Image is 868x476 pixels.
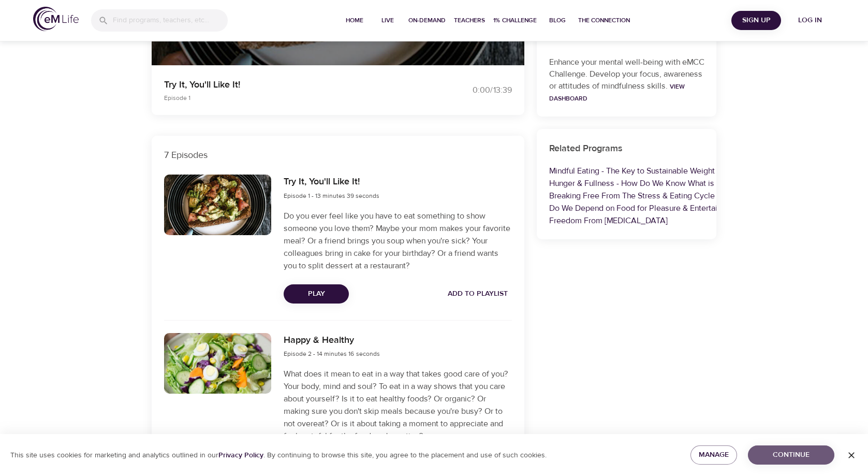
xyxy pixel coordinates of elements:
input: Find programs, teachers, etc... [113,9,228,32]
p: Enhance your mental well-being with eMCC Challenge. Develop your focus, awareness or attitudes of... [549,56,704,104]
span: Sign Up [735,14,777,27]
a: Breaking Free From The Stress & Eating Cycle [549,191,715,201]
div: 0:00 / 13:39 [434,84,512,96]
span: Teachers [454,15,485,26]
h6: Happy & Healthy [284,333,380,348]
span: Continue [756,449,826,461]
span: Add to Playlist [448,287,508,300]
a: Do We Depend on Food for Pleasure & Entertainment? [549,203,744,213]
h6: Try It, You'll Like It! [284,175,379,190]
span: Home [342,15,367,26]
p: Episode 1 [164,93,422,103]
h6: Related Programs [549,141,704,156]
p: Do you ever feel like you have to eat something to show someone you love them? Maybe your mom mak... [284,210,511,272]
button: Sign Up [731,11,781,30]
button: Manage [690,445,737,465]
button: Play [284,284,349,304]
span: Blog [545,15,570,26]
img: logo [33,7,79,31]
span: Episode 2 - 14 minutes 16 seconds [284,350,380,358]
a: Freedom From [MEDICAL_DATA] [549,215,668,226]
span: Episode 1 - 13 minutes 39 seconds [284,192,379,200]
button: Log in [785,11,835,30]
a: Privacy Policy [218,451,263,460]
span: Log in [789,14,831,27]
a: Hunger & Fullness - How Do We Know What is Enough? [549,178,746,189]
span: On-Demand [408,15,446,26]
span: Manage [699,449,729,461]
button: Add to Playlist [444,284,512,304]
span: Play [292,287,341,300]
button: Continue [748,445,834,465]
span: Live [375,15,400,26]
span: 1% Challenge [493,15,537,26]
p: 7 Episodes [164,148,512,162]
a: Mindful Eating - The Key to Sustainable Weight Loss [549,166,734,176]
span: The Connection [578,15,630,26]
p: Try It, You'll Like It! [164,78,422,92]
p: What does it mean to eat in a way that takes good care of you? Your body, mind and soul? To eat i... [284,368,511,442]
